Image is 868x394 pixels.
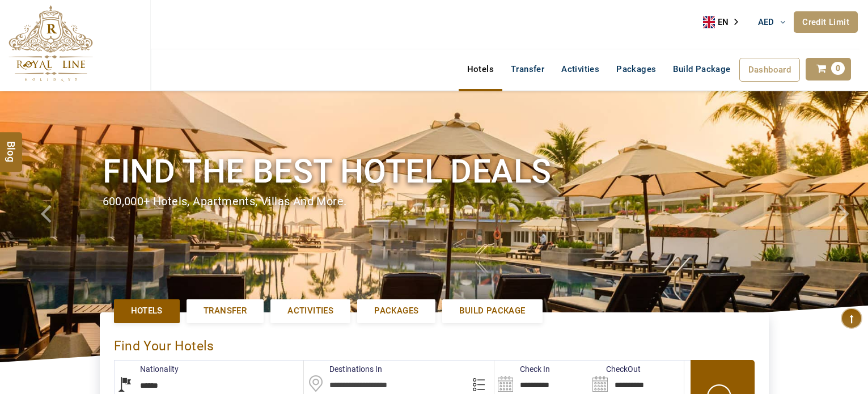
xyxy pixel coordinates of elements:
label: Check In [494,363,550,375]
span: AED [758,17,774,27]
label: Destinations In [304,363,382,375]
label: Nationality [115,363,179,375]
label: CheckOut [589,363,641,375]
a: Packages [357,299,435,323]
a: EN [703,14,746,31]
a: Hotels [459,58,502,81]
a: 0 [806,58,851,81]
a: Build Package [664,58,739,81]
div: 600,000+ hotels, apartments, villas and more. [103,193,766,210]
span: Hotels [131,305,163,317]
div: Language [703,14,746,31]
a: Transfer [187,299,264,323]
span: Activities [287,305,333,317]
div: Find Your Hotels [114,327,755,360]
span: Dashboard [748,65,791,75]
span: Build Package [459,305,525,317]
a: Activities [270,299,350,323]
img: The Royal Line Holidays [9,5,93,82]
span: Packages [374,305,418,317]
a: Activities [553,58,608,81]
a: Packages [608,58,664,81]
a: Credit Limit [794,11,858,33]
span: Transfer [204,305,247,317]
span: Blog [4,141,19,151]
a: Hotels [114,299,180,323]
span: 0 [831,62,845,75]
h1: Find the best hotel deals [103,150,766,193]
a: Transfer [502,58,553,81]
a: Build Package [442,299,542,323]
aside: Language selected: English [703,14,746,31]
